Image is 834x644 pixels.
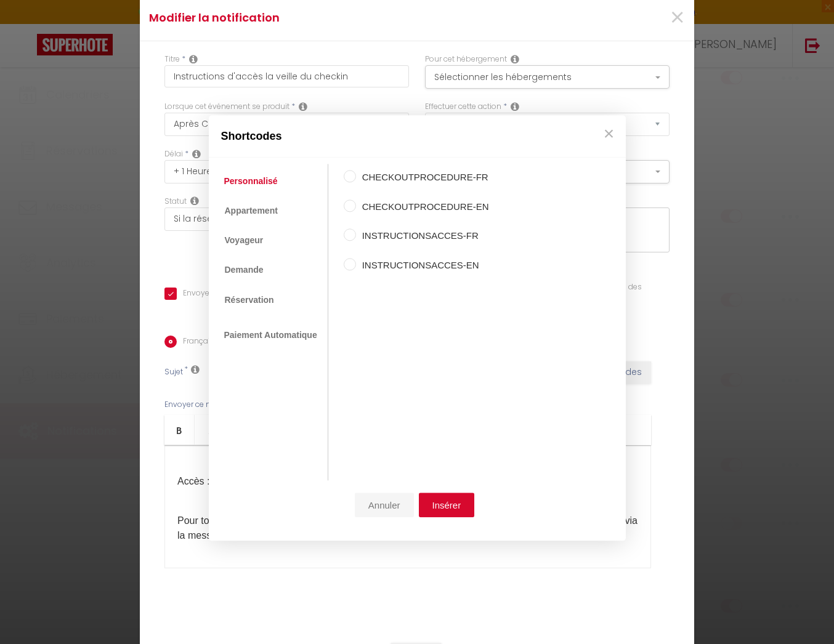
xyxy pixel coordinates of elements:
[356,229,489,244] label: INSTRUCTIONSACCES-FR
[356,171,489,185] label: CHECKOUTPROCEDURE-FR
[356,199,489,214] label: CHECKOUTPROCEDURE-EN
[218,324,323,346] a: Paiement Automatique
[355,493,414,518] button: Annuler
[209,115,626,158] div: Shortcodes
[218,171,284,193] a: Personnalisé
[600,121,618,146] button: Close
[419,493,475,518] button: Insérer
[218,259,270,282] a: Demande
[356,258,489,273] label: INSTRUCTIONSACCES-EN
[218,199,285,222] a: Appartement
[10,5,47,42] button: Ouvrir le widget de chat LiveChat
[218,228,270,252] a: Voyageur
[218,288,281,312] a: Réservation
